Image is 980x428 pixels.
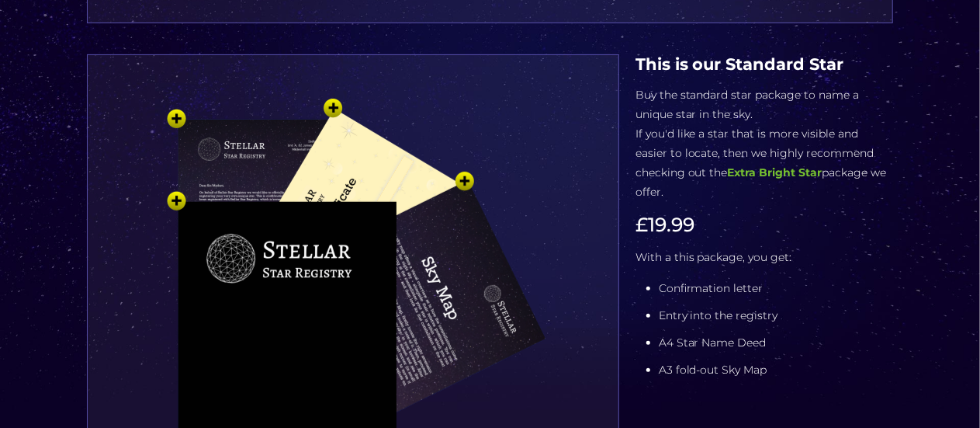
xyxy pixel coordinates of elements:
[635,214,893,236] h3: £
[659,360,893,380] li: A3 fold-out Sky Map
[659,333,893,353] li: A4 Star Name Deed
[659,306,893,325] li: Entry into the registry
[728,165,822,179] a: Extra Bright Star
[635,248,893,267] p: With a this package, you get:
[659,279,893,298] li: Confirmation letter
[635,85,893,202] p: Buy the standard star package to name a unique star in the sky. If you'd like a star that is more...
[648,213,694,236] span: 19.99
[635,54,893,74] h4: This is our Standard Star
